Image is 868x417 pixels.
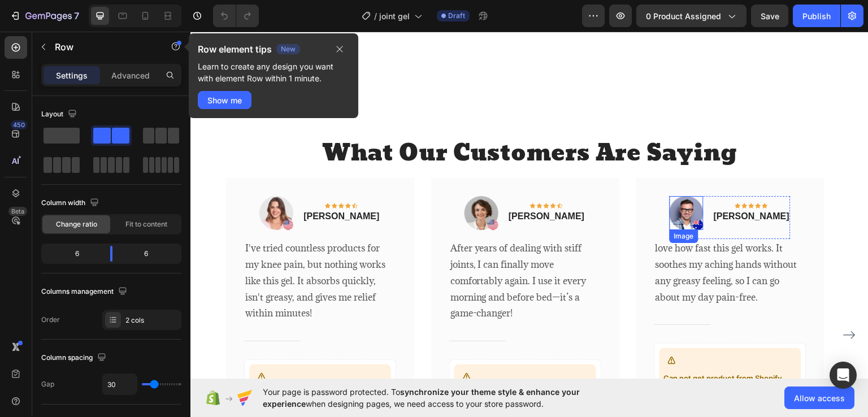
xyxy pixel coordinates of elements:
p: love how fast this gel works. It soothes my aching hands without any greasy feeling, so I can go ... [465,208,615,273]
span: Save [761,11,779,21]
p: Row [55,40,151,54]
p: Advanced [111,69,150,81]
span: Fit to content [125,219,167,229]
div: Gap [41,379,54,389]
div: Publish [802,10,831,22]
p: [PERSON_NAME] [523,178,599,192]
div: Columns management [41,284,129,299]
div: Image [481,199,506,210]
div: 6 [121,246,179,262]
p: Settings [56,69,88,81]
span: synchronize your theme style & enhance your experience [263,387,580,409]
span: Change ratio [56,219,97,229]
div: Undo/Redo [213,5,259,27]
button: Save [751,5,788,27]
p: [PERSON_NAME] [318,178,394,192]
p: 7 [74,9,79,23]
p: After years of dealing with stiff joints, I can finally move comfortably again. I use it every mo... [260,208,410,290]
span: joint gel [379,10,410,22]
span: / [374,10,377,22]
p: Can not get product from Shopify [474,341,606,353]
iframe: Design area [190,32,868,379]
div: Beta [8,207,27,216]
span: Your page is password protected. To when designing pages, we need access to your store password. [263,386,624,410]
button: 0 product assigned [636,5,747,27]
div: Open Intercom Messenger [830,362,857,389]
div: 450 [11,120,27,129]
span: 0 product assigned [646,10,721,22]
span: Draft [448,11,465,21]
input: Auto [103,374,137,394]
img: Alt Image [274,164,308,198]
img: Alt Image [479,164,513,198]
div: 2 cols [125,315,179,325]
button: Publish [793,5,840,27]
button: 7 [5,5,84,27]
div: Column spacing [41,350,108,366]
button: Allow access [784,386,854,409]
div: Layout [41,107,79,122]
span: Allow access [794,392,845,404]
button: Carousel Next Arrow [650,294,668,312]
div: Column width [41,196,101,211]
div: Order [41,315,60,325]
div: 6 [44,246,101,262]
